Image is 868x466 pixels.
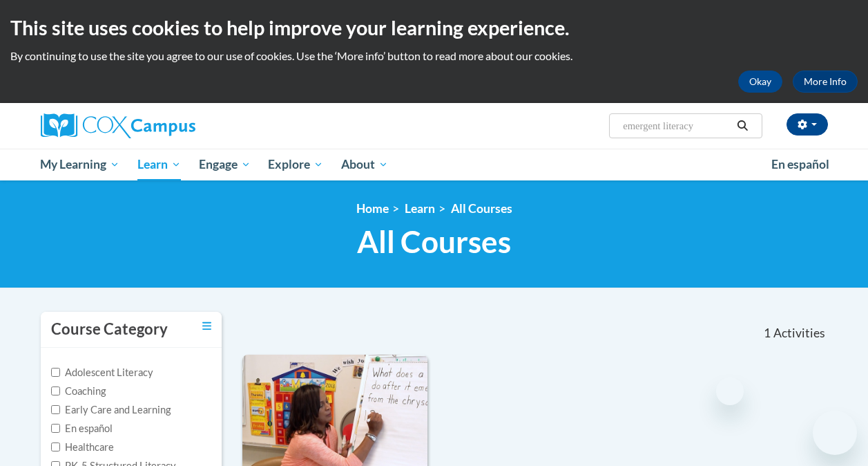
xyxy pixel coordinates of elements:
[137,156,181,173] span: Learn
[259,149,332,180] a: Explore
[716,378,744,405] iframe: Close message
[787,113,828,136] button: Account Settings
[738,71,782,93] button: Okay
[32,149,129,180] a: My Learning
[332,149,397,180] a: About
[621,118,732,134] input: Search Courses
[199,156,251,173] span: Engage
[762,150,838,179] a: En español
[356,201,389,216] a: Home
[51,365,153,380] label: Adolescent Literacy
[202,319,211,334] a: Toggle collapse
[41,113,289,138] a: Cox Campus
[41,113,195,138] img: Cox Campus
[51,402,171,418] label: Early Care and Learning
[451,201,512,216] a: All Courses
[51,424,60,433] input: Checkbox for Options
[40,156,119,173] span: My Learning
[771,157,829,171] span: En español
[764,326,771,341] span: 1
[30,149,838,180] div: Main menu
[773,326,825,341] span: Activities
[405,201,435,216] a: Learn
[10,14,858,41] h2: This site uses cookies to help improve your learning experience.
[51,405,60,414] input: Checkbox for Options
[813,411,857,455] iframe: Button to launch messaging window
[51,368,60,377] input: Checkbox for Options
[51,421,113,436] label: En español
[51,319,168,340] h3: Course Category
[732,118,753,134] button: Search
[268,156,323,173] span: Explore
[51,440,114,455] label: Healthcare
[51,384,106,399] label: Coaching
[341,156,388,173] span: About
[128,149,190,180] a: Learn
[51,442,60,451] input: Checkbox for Options
[357,223,511,260] span: All Courses
[10,48,858,64] p: By continuing to use the site you agree to our use of cookies. Use the ‘More info’ button to read...
[190,149,260,180] a: Engage
[51,386,60,395] input: Checkbox for Options
[793,71,858,93] a: More Info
